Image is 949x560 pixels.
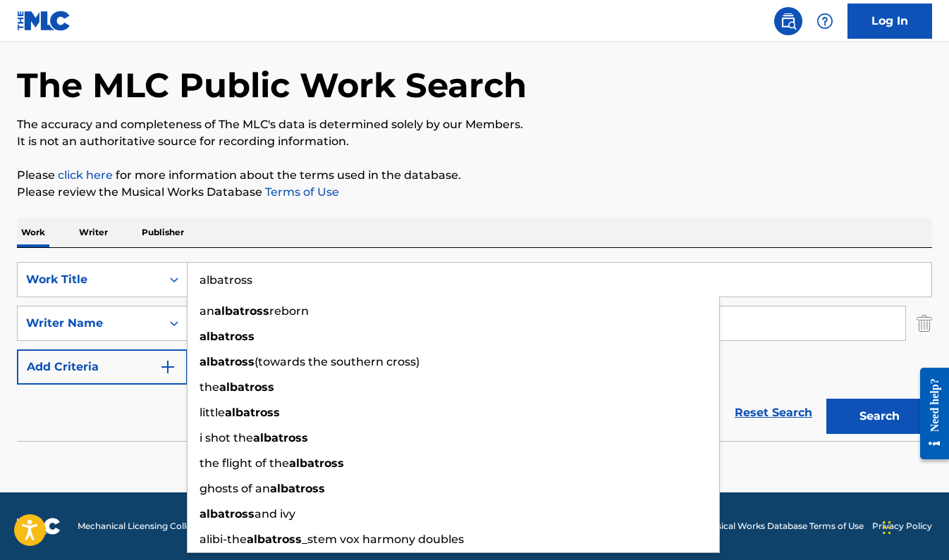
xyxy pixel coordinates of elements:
[78,520,241,533] span: Mechanical Licensing Collective © 2025
[917,306,932,341] img: Delete Criterion
[219,380,274,394] strong: albatross
[225,406,280,419] strong: albatross
[17,64,527,106] h1: The MLC Public Work Search
[17,184,932,201] p: Please review the Musical Works Database
[17,349,188,385] button: Add Criteria
[17,518,61,535] img: logo
[262,185,339,199] a: Terms of Use
[137,218,188,247] p: Publisher
[289,456,344,470] strong: albatross
[200,507,255,521] strong: albatross
[200,330,255,343] strong: albatross
[200,533,247,546] span: alibi-the
[826,399,932,434] button: Search
[253,431,308,444] strong: albatross
[159,359,176,375] img: 9d2ae6d4665cec9f34b9.svg
[269,304,309,318] span: reborn
[816,13,833,30] img: help
[247,533,302,546] strong: albatross
[75,218,112,247] p: Writer
[17,116,932,133] p: The accuracy and completeness of The MLC's data is determined solely by our Members.
[26,315,153,332] div: Writer Name
[872,520,932,533] a: Privacy Policy
[847,4,932,39] a: Log In
[200,431,253,444] span: i shot the
[214,304,269,318] strong: albatross
[200,406,225,419] span: little
[255,355,420,368] span: (towards the southern cross)
[255,507,295,521] span: and ivy
[200,304,214,318] span: an
[17,11,71,31] img: MLC Logo
[270,482,325,495] strong: albatross
[302,533,464,546] span: _stem vox harmony doubles
[883,506,891,549] div: Drag
[780,13,797,30] img: search
[704,520,864,533] a: Musical Works Database Terms of Use
[200,380,219,394] span: the
[910,357,949,471] iframe: Resource Center
[774,7,802,35] a: Public Search
[200,456,289,470] span: the flight of the
[811,7,839,35] div: Help
[728,397,819,428] a: Reset Search
[58,168,113,182] a: click here
[17,218,49,247] p: Work
[17,133,932,150] p: It is not an authoritative source for recording information.
[17,167,932,184] p: Please for more information about the terms used in the database.
[200,355,255,368] strong: albatross
[26,271,153,288] div: Work Title
[200,482,270,495] span: ghosts of an
[878,492,949,560] iframe: Chat Widget
[17,262,932,441] form: Search Form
